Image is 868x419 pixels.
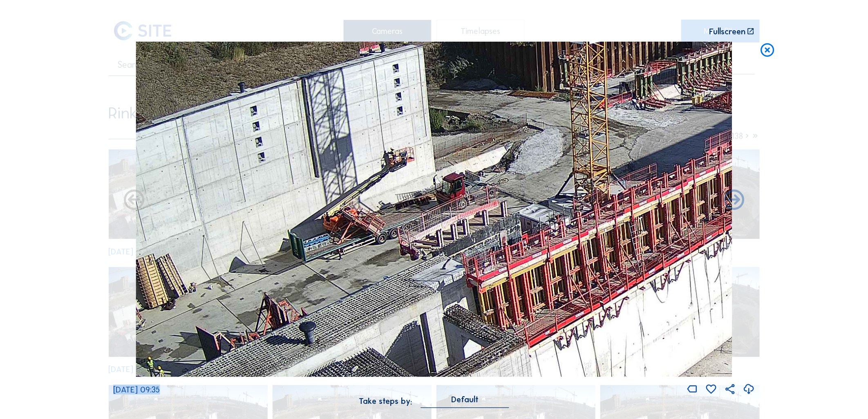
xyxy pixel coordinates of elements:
i: Back [722,188,746,213]
img: Image [136,42,732,377]
div: Default [451,396,479,403]
div: Default [421,396,509,408]
div: Fullscreen [709,27,745,36]
div: Take steps by: [359,397,412,405]
i: Forward [122,188,146,213]
span: [DATE] 09:35 [113,385,160,394]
